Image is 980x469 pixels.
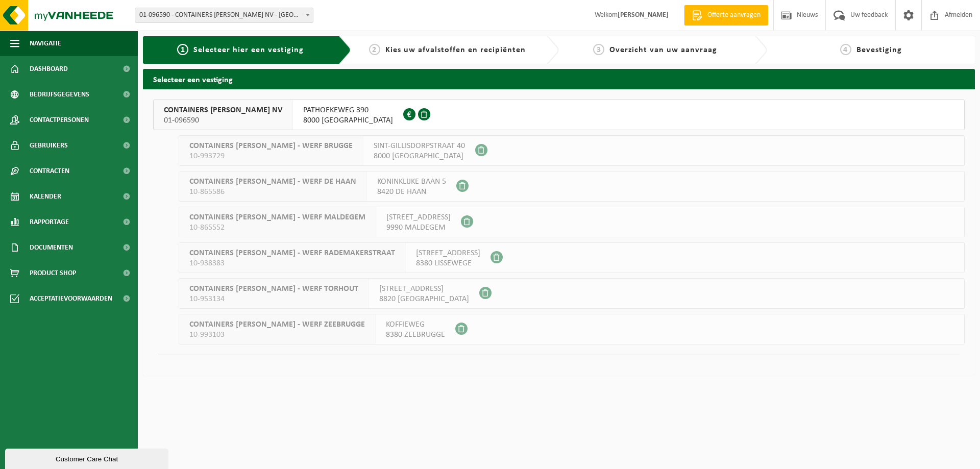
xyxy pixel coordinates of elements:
span: Kies uw afvalstoffen en recipiënten [385,46,526,54]
span: 3 [593,44,604,55]
span: Selecteer hier een vestiging [193,46,304,54]
span: CONTAINERS [PERSON_NAME] - WERF DE HAAN [189,177,356,187]
span: Product Shop [30,260,76,286]
span: CONTAINERS [PERSON_NAME] - WERF ZEEBRUGGE [189,319,365,330]
span: Contracten [30,158,69,184]
span: 10-993103 [189,330,365,340]
span: PATHOEKEWEG 390 [303,105,393,115]
span: 8380 LISSEWEGE [416,258,480,268]
span: KOFFIEWEG [386,319,445,330]
span: Bedrijfsgegevens [30,82,89,107]
span: 01-096590 - CONTAINERS JAN HAECK NV - BRUGGE [135,8,313,22]
span: CONTAINERS [PERSON_NAME] NV [164,105,282,115]
strong: [PERSON_NAME] [618,11,669,19]
span: Overzicht van uw aanvraag [609,46,717,54]
span: 9990 MALDEGEM [386,223,451,233]
span: Offerte aanvragen [705,10,763,20]
span: Gebruikers [30,133,68,158]
span: [STREET_ADDRESS] [416,248,480,258]
span: CONTAINERS [PERSON_NAME] - WERF TORHOUT [189,284,358,294]
a: Offerte aanvragen [684,5,768,26]
span: CONTAINERS [PERSON_NAME] - WERF RADEMAKERSTRAAT [189,248,395,258]
span: Documenten [30,235,73,260]
span: Acceptatievoorwaarden [30,286,112,311]
iframe: chat widget [5,447,170,469]
span: 8000 [GEOGRAPHIC_DATA] [374,151,465,161]
span: CONTAINERS [PERSON_NAME] - WERF BRUGGE [189,141,353,151]
span: [STREET_ADDRESS] [379,284,469,294]
span: Kalender [30,184,61,209]
span: Navigatie [30,31,61,56]
span: Rapportage [30,209,69,235]
h2: Selecteer een vestiging [143,69,975,89]
span: 8000 [GEOGRAPHIC_DATA] [303,115,393,126]
span: KONINKLIJKE BAAN 5 [377,177,446,187]
span: SINT-GILLISDORPSTRAAT 40 [374,141,465,151]
span: 10-938383 [189,258,395,268]
span: 8820 [GEOGRAPHIC_DATA] [379,294,469,304]
span: 01-096590 [164,115,282,126]
span: Contactpersonen [30,107,89,133]
span: 8380 ZEEBRUGGE [386,330,445,340]
span: 01-096590 - CONTAINERS JAN HAECK NV - BRUGGE [135,8,313,23]
span: 8420 DE HAAN [377,187,446,197]
button: CONTAINERS [PERSON_NAME] NV 01-096590 PATHOEKEWEG 3908000 [GEOGRAPHIC_DATA] [153,100,965,130]
span: 10-953134 [189,294,358,304]
span: 10-993729 [189,151,353,161]
span: 2 [369,44,380,55]
span: 4 [840,44,851,55]
span: Dashboard [30,56,68,82]
span: CONTAINERS [PERSON_NAME] - WERF MALDEGEM [189,212,365,223]
span: 1 [177,44,188,55]
span: 10-865586 [189,187,356,197]
span: [STREET_ADDRESS] [386,212,451,223]
span: 10-865552 [189,223,365,233]
span: Bevestiging [856,46,902,54]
